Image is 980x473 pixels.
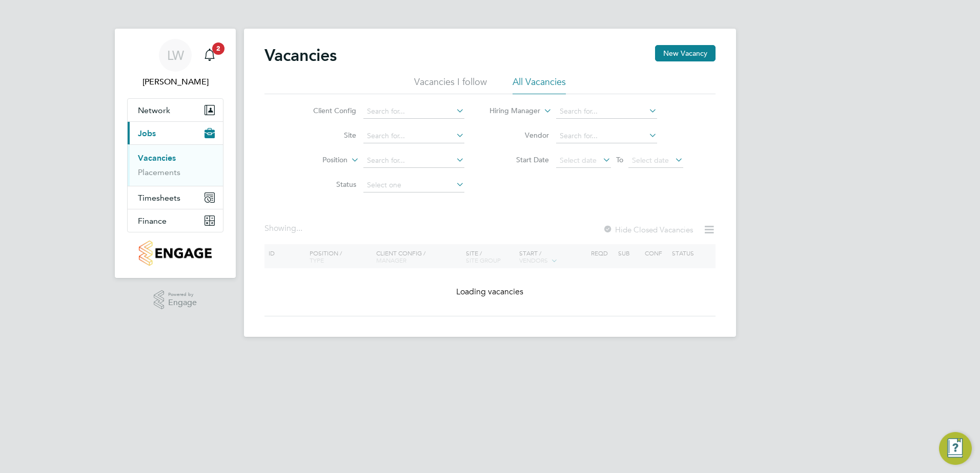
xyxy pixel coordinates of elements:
input: Search for... [363,129,464,143]
a: 2 [199,39,220,72]
label: Start Date [490,155,549,164]
label: Site [297,131,356,140]
button: Finance [128,209,223,232]
span: Network [138,105,170,115]
label: Hiring Manager [481,106,540,116]
span: Timesheets [138,193,180,203]
label: Hide Closed Vacancies [603,225,693,234]
h2: Vacancies [264,45,337,66]
a: Vacancies [138,153,176,163]
span: LW [167,49,184,62]
input: Search for... [556,104,657,119]
a: LW[PERSON_NAME] [127,39,223,88]
input: Search for... [363,154,464,168]
span: To [613,153,626,166]
span: Engage [168,298,197,307]
label: Position [289,155,348,165]
li: Vacancies I follow [414,76,487,94]
button: Jobs [128,122,223,144]
div: Jobs [128,144,223,186]
li: All Vacancies [513,76,566,94]
span: ... [296,223,302,233]
a: Powered byEngage [154,290,197,310]
span: Powered by [168,290,197,299]
div: Showing [264,223,304,234]
button: Engage Resource Center [939,432,972,465]
label: Vendor [490,131,549,140]
label: Client Config [297,106,356,115]
input: Search for... [363,104,464,119]
span: Jobs [138,128,156,138]
a: Go to home page [127,241,223,266]
span: 2 [212,42,224,55]
input: Search for... [556,129,657,143]
button: New Vacancy [655,45,716,61]
span: Select date [632,156,669,165]
input: Select one [363,178,464,192]
a: Placements [138,167,180,177]
nav: Main navigation [115,29,236,278]
button: Network [128,99,223,121]
span: Finance [138,216,167,226]
button: Timesheets [128,186,223,209]
label: Status [297,180,356,189]
img: countryside-properties-logo-retina.png [139,241,211,266]
span: Select date [560,156,597,165]
span: Louise Whitfield [127,76,223,88]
